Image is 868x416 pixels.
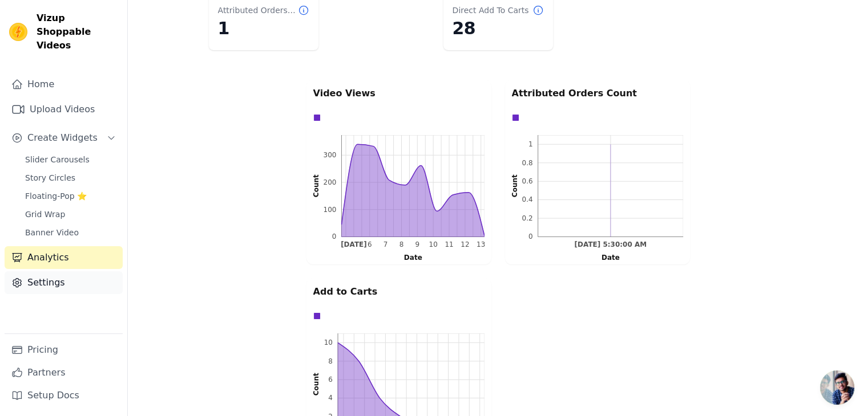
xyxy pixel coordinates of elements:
g: Sun Aug 10 2025 00:00:00 GMT+0530 (India Standard Time) [429,240,437,248]
dt: Attributed Orders Count [218,5,298,16]
a: Partners [5,361,123,384]
g: bottom ticks [538,236,683,248]
button: Create Widgets [5,127,123,149]
text: 8 [399,240,403,248]
g: Mon Aug 11 2025 00:00:00 GMT+0530 (India Standard Time) [445,240,453,248]
a: Floating-Pop ⭐ [18,188,123,204]
text: 0.6 [522,177,532,185]
span: Story Circles [25,172,75,183]
text: 11 [445,240,453,248]
g: Sat Aug 09 2025 00:00:00 GMT+0530 (India Standard Time) [415,240,419,248]
g: left axis [495,135,538,240]
text: 200 [323,178,336,186]
text: 0.8 [522,158,532,166]
img: Vizup [9,23,27,41]
p: Add to Carts [313,285,485,299]
text: Count [312,174,320,197]
text: Count [312,373,320,395]
a: Slider Carousels [18,152,123,168]
a: Settings [5,271,123,294]
text: 4 [328,394,333,402]
span: Banner Video [25,227,79,238]
a: Banner Video [18,225,123,240]
text: Count [511,174,519,197]
a: Pricing [5,338,123,361]
text: 6 [367,240,372,248]
text: 13 [476,240,485,248]
g: left ticks [323,135,341,240]
span: Vizup Shoppable Videos [37,11,118,52]
g: left axis [295,135,341,240]
a: Home [5,73,123,96]
g: Thu Aug 07 2025 00:00:00 GMT+0530 (India Standard Time) [383,240,387,248]
text: 10 [324,338,332,346]
g: Fri Aug 08 2025 00:00:00 GMT+0530 (India Standard Time) [399,240,403,248]
text: 9 [415,240,419,248]
text: 1 [528,140,532,148]
p: Video Views [313,87,485,100]
a: Open chat [820,370,854,405]
span: Create Widgets [27,131,98,145]
text: 12 [461,240,469,248]
g: Tue Aug 05 2025 00:00:00 GMT+0530 (India Standard Time) [341,240,367,248]
g: Wed Aug 06 2025 00:00:00 GMT+0530 (India Standard Time) [367,240,372,248]
text: Date [403,254,422,262]
text: 0.2 [522,214,532,222]
a: Setup Docs [5,384,123,407]
dd: 28 [453,18,544,39]
text: 0.4 [522,195,532,203]
span: Floating-Pop ⭐ [25,190,87,202]
text: 0 [528,233,532,240]
g: bottom ticks [341,236,485,248]
text: 7 [383,240,387,248]
a: Upload Videos [5,98,123,121]
g: left ticks [522,135,538,240]
div: Data groups [310,111,482,124]
span: Grid Wrap [25,209,65,220]
g: Fri Aug 08 2025 05:30:00 GMT+0530 (India Standard Time) [574,240,647,248]
text: 0 [332,233,336,240]
p: Attributed Orders Count [512,87,683,100]
span: Slider Carousels [25,154,90,165]
div: Data groups [509,111,680,124]
dt: Direct Add To Carts [453,5,529,16]
text: 10 [429,240,437,248]
text: 300 [323,151,336,159]
a: Story Circles [18,170,123,186]
text: 6 [328,376,333,384]
text: 8 [328,357,333,365]
a: Grid Wrap [18,206,123,222]
text: Date [601,254,619,262]
text: [DATE] 5:30:00 AM [574,240,647,248]
g: Wed Aug 13 2025 00:00:00 GMT+0530 (India Standard Time) [476,240,485,248]
div: Data groups [310,309,482,323]
dd: 1 [218,18,309,39]
text: 100 [323,205,336,213]
text: [DATE] [341,240,367,248]
g: Tue Aug 12 2025 00:00:00 GMT+0530 (India Standard Time) [461,240,469,248]
a: Analytics [5,246,123,269]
